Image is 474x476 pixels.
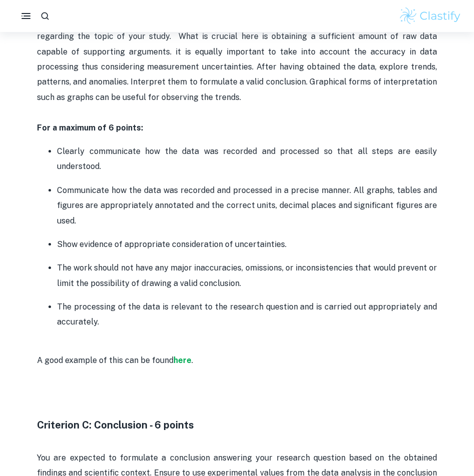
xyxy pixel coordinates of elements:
[57,299,437,330] p: The processing of the data is relevant to the research question and is carried out appropriately ...
[57,260,437,291] p: The work should not have any major inaccuracies, omissions, or inconsistencies that would prevent...
[37,338,437,383] p: A good example of this can be found .
[57,183,437,228] p: Communicate how the data was recorded and processed in a precise manner. All graphs, tables and f...
[37,123,143,132] strong: For a maximum of 6 points:
[37,16,439,102] span: Your analysis should include the selection, processing, and interpretation of data to formulate c...
[37,419,194,431] strong: Criterion C: Conclusion - 6 points
[398,6,462,26] img: Clastify logo
[57,237,437,252] p: Show evidence of appropriate consideration of uncertainties.
[57,144,437,174] p: Clearly communicate how the data was recorded and processed so that all steps are easily understood.
[173,355,191,365] a: here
